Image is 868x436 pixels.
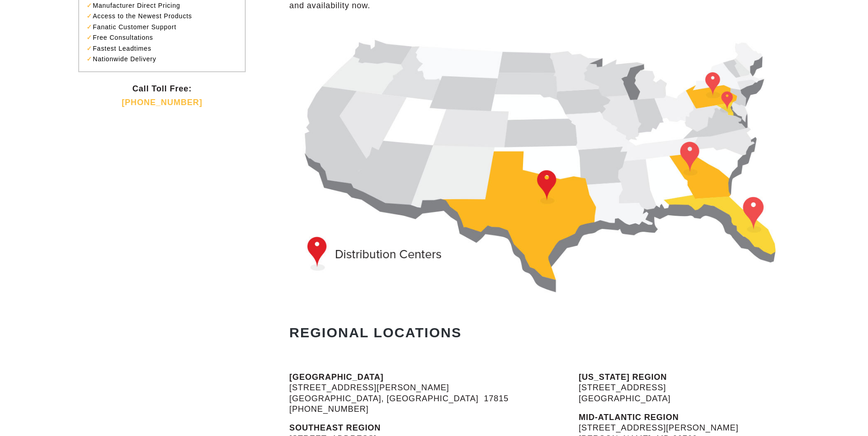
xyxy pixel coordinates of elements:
[579,413,679,422] strong: MID-ATLANTIC REGION
[289,325,462,340] strong: REGIONAL LOCATIONS
[289,372,533,415] p: [STREET_ADDRESS][PERSON_NAME] [GEOGRAPHIC_DATA], [GEOGRAPHIC_DATA] 17815 [PHONE_NUMBER]
[91,54,238,64] li: Nationwide Delivery
[289,25,822,298] img: dist-map-1
[91,22,238,32] li: Fanatic Customer Support
[579,372,667,382] strong: [US_STATE] REGION
[91,43,238,54] li: Fastest Leadtimes
[91,11,238,21] li: Access to the Newest Products
[91,0,238,11] li: Manufacturer Direct Pricing
[289,423,381,432] strong: SOUTHEAST REGION
[289,372,383,382] strong: [GEOGRAPHIC_DATA]
[91,32,238,43] li: Free Consultations
[579,372,868,404] p: [STREET_ADDRESS] [GEOGRAPHIC_DATA]
[132,84,192,93] strong: Call Toll Free:
[122,98,202,107] a: [PHONE_NUMBER]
